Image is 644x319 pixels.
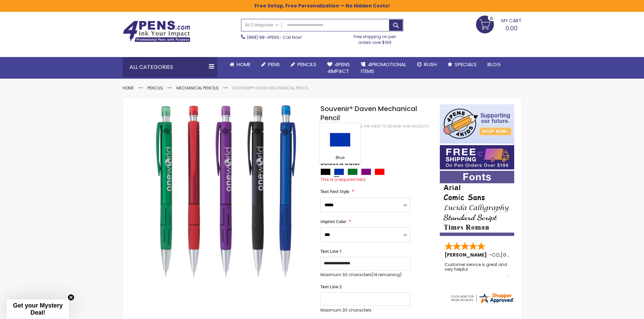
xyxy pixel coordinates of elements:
img: Souvenir® Daven Mechanical Pencil [136,104,312,279]
span: [GEOGRAPHIC_DATA] [501,251,550,258]
span: Blog [487,61,501,68]
a: Home [123,85,134,91]
span: Rush [424,61,437,68]
a: 4PROMOTIONALITEMS [355,57,412,79]
button: Close teaser [68,294,74,301]
iframe: Google Customer Reviews [588,301,644,319]
div: Black [320,168,331,175]
span: 0 [490,15,493,22]
span: Get your Mystery Deal! [13,302,63,316]
a: Mechanical Pencils [176,85,219,91]
div: All Categories [123,57,217,77]
div: Customer service is great and very helpful [445,262,510,277]
p: Maximum 30 characters [320,308,410,313]
div: Blue [334,168,344,175]
span: Text Line 1 [320,248,342,254]
div: Red [375,168,385,175]
span: Text Font Style [320,189,349,194]
div: Get your Mystery Deal!Close teaser [7,299,69,319]
a: Home [224,57,256,72]
a: Blog [482,57,506,72]
span: Specials [455,61,477,68]
span: 4PROMOTIONAL ITEMS [361,61,406,75]
a: 0.00 0 [476,16,522,32]
div: Blue [321,155,359,162]
span: CO [492,251,500,258]
a: 4pens.com certificate URL [450,300,515,305]
a: Pens [256,57,285,72]
a: All Categories [241,19,282,30]
span: Text Line 2 [320,284,342,290]
span: [PERSON_NAME] [445,251,489,258]
span: Pens [268,61,280,68]
a: Pencils [285,57,322,72]
span: 4Pens 4impact [327,61,350,75]
p: Maximum 30 characters [320,272,410,277]
a: Rush [412,57,442,72]
a: Be the first to review this product [358,124,429,129]
span: Pencils [297,61,316,68]
a: Pencils [147,85,163,91]
span: - , [489,251,550,258]
li: Souvenir® Daven Mechanical Pencil [232,85,309,91]
span: - Call Now! [247,34,302,40]
div: Purple [361,168,371,175]
img: 4pens 4 kids [440,104,514,143]
span: Imprint Color [320,219,346,224]
img: font-personalization-examples [440,171,514,236]
span: 0.00 [505,24,518,32]
a: 4Pens4impact [322,57,355,79]
span: Select A Color [320,160,360,169]
div: Free shipping on pen orders over $199 [347,31,403,45]
div: This is a required field. [320,177,433,182]
a: (888) 88-4PENS [247,34,279,40]
img: 4Pens Custom Pens and Promotional Products [123,21,190,42]
div: Green [348,168,358,175]
span: All Categories [245,22,279,28]
a: Specials [442,57,482,72]
span: (14 remaining) [372,272,402,277]
span: Souvenir® Daven Mechanical Pencil [320,104,417,123]
span: Home [237,61,251,68]
img: 4pens.com widget logo [450,292,515,304]
img: Free shipping on orders over $199 [440,145,514,169]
